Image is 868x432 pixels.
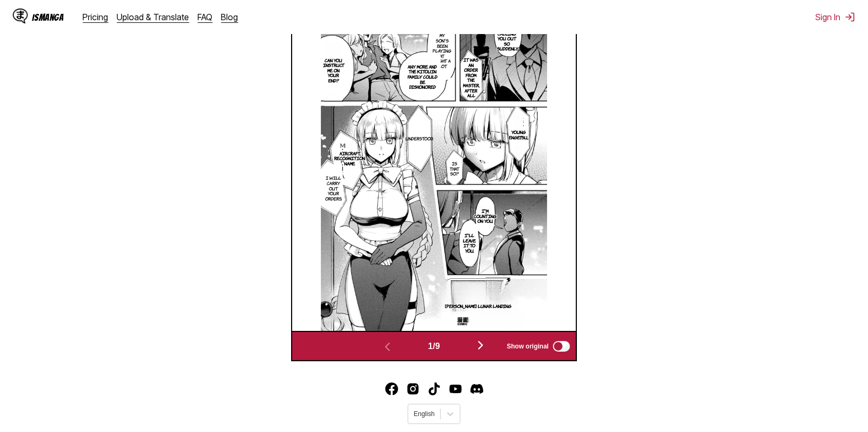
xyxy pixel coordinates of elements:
[32,12,64,22] div: IsManga
[323,173,344,203] p: I will carry out your orders.
[448,159,461,179] p: Is that so?
[815,12,855,22] button: Sign In
[474,339,487,352] img: Next page
[507,128,531,142] p: Young Engetsu...
[428,383,441,395] a: TikTok
[407,383,419,395] a: Instagram
[428,342,440,351] span: 1 / 9
[470,383,483,395] img: IsManga Discord
[449,383,462,395] a: Youtube
[470,383,483,395] a: Discord
[385,383,398,395] img: IsManga Facebook
[449,383,462,395] img: IsManga YouTube
[553,341,570,352] input: Show original
[321,56,346,86] p: Can you instruct me on your end?
[461,55,482,101] p: It was an order from the master, after all
[381,340,394,353] img: Previous page
[443,302,514,311] p: [PERSON_NAME] Lunar Landing
[403,134,435,144] p: Understood.
[385,383,398,395] a: Facebook
[414,410,415,418] input: Select language
[428,383,441,395] img: IsManga TikTok
[117,12,189,22] a: Upload & Translate
[13,9,83,26] a: IsManga LogoIsManga
[507,343,549,350] span: Show original
[845,12,855,22] img: Sign out
[198,12,213,22] a: FAQ
[221,12,238,22] a: Blog
[13,9,28,23] img: IsManga Logo
[431,26,453,71] p: Lately, my son's been playing at night a lot.
[321,11,547,331] img: Manga Panel
[83,12,109,22] a: Pricing
[472,206,499,226] p: I'm counting on you.
[461,231,478,255] p: I'll leave it to you.
[332,149,367,169] p: Aircraft recognition name
[404,62,441,92] p: Any more and the Kitouin family could be dishonored
[407,383,419,395] img: IsManga Instagram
